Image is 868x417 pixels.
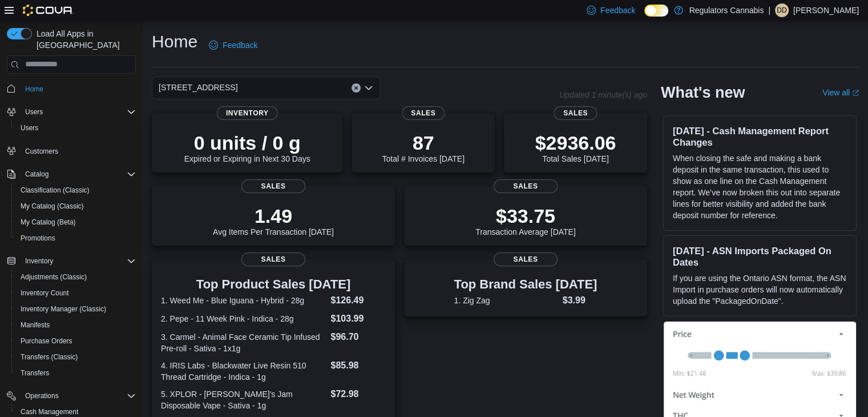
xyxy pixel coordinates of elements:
[11,198,140,214] button: My Catalog (Classic)
[16,183,136,197] span: Classification (Classic)
[213,205,334,227] p: 1.49
[554,106,597,120] span: Sales
[21,304,106,314] span: Inventory Manager (Classic)
[161,295,326,306] dt: 1. Weed Me - Blue Iguana - Hybrid - 28g
[25,170,49,179] span: Catalog
[16,318,54,332] a: Manifests
[2,104,140,120] button: Users
[352,83,361,93] button: Clear input
[21,145,63,158] a: Customers
[16,199,136,213] span: My Catalog (Classic)
[21,186,90,195] span: Classification (Classic)
[673,272,847,307] p: If you are using the Ontario ASN format, the ASN Import in purchase orders will now automatically...
[21,82,48,96] a: Home
[559,90,647,99] p: Updated 1 minute(s) ago
[793,3,859,17] p: [PERSON_NAME]
[16,121,136,135] span: Users
[241,179,305,193] span: Sales
[21,167,53,181] button: Catalog
[11,317,140,333] button: Manifests
[535,131,616,154] p: $2936.06
[16,270,136,284] span: Adjustments (Classic)
[161,278,386,291] h3: Top Product Sales [DATE]
[16,350,82,364] a: Transfers (Classic)
[25,107,43,117] span: Users
[21,105,47,119] button: Users
[21,389,63,403] button: Operations
[11,285,140,301] button: Inventory Count
[21,202,84,211] span: My Catalog (Classic)
[21,123,38,133] span: Users
[16,286,136,300] span: Inventory Count
[673,125,847,148] h3: [DATE] - Cash Management Report Changes
[213,205,334,236] div: Avg Items Per Transaction [DATE]
[535,131,616,163] div: Total Sales [DATE]
[11,301,140,317] button: Inventory Manager (Classic)
[822,88,859,97] a: View allExternal link
[330,387,385,401] dd: $72.98
[11,230,140,246] button: Promotions
[16,366,136,380] span: Transfers
[673,153,847,221] p: When closing the safe and making a bank deposit in the same transaction, this used to show as one...
[775,3,789,17] div: Devon DeSalliers
[11,333,140,349] button: Purchase Orders
[25,147,58,156] span: Customers
[16,366,54,380] a: Transfers
[2,166,140,182] button: Catalog
[364,83,373,93] button: Open list of options
[152,30,197,53] h1: Home
[241,252,305,266] span: Sales
[475,205,576,227] p: $33.75
[16,318,136,332] span: Manifests
[161,313,326,324] dt: 2. Pepe - 11 Week Pink - Indica - 28g
[600,5,635,16] span: Feedback
[16,270,91,284] a: Adjustments (Classic)
[16,350,136,364] span: Transfers (Classic)
[661,83,745,102] h2: What's new
[768,3,770,17] p: |
[330,312,385,326] dd: $103.99
[23,5,74,16] img: Cova
[11,365,140,381] button: Transfers
[21,234,55,243] span: Promotions
[161,388,326,411] dt: 5. XPLOR - [PERSON_NAME]'s Jam Disposable Vape - Sativa - 1g
[217,106,278,120] span: Inventory
[21,254,58,268] button: Inventory
[11,349,140,365] button: Transfers (Classic)
[494,179,558,193] span: Sales
[16,286,74,300] a: Inventory Count
[852,90,859,97] svg: External link
[159,81,237,94] span: [STREET_ADDRESS]
[161,360,326,383] dt: 4. IRIS Labs - Blackwater Live Resin 510 Thread Cartridge - Indica - 1g
[644,5,668,17] input: Dark Mode
[223,39,257,51] span: Feedback
[21,167,136,181] span: Catalog
[16,215,136,229] span: My Catalog (Beta)
[16,231,60,245] a: Promotions
[777,3,786,17] span: DD
[16,302,136,316] span: Inventory Manager (Classic)
[32,28,136,51] span: Load All Apps in [GEOGRAPHIC_DATA]
[11,120,140,136] button: Users
[21,407,78,416] span: Cash Management
[382,131,464,163] div: Total # Invoices [DATE]
[21,320,50,330] span: Manifests
[16,121,43,135] a: Users
[184,131,310,154] p: 0 units / 0 g
[454,278,597,291] h3: Top Brand Sales [DATE]
[2,81,140,97] button: Home
[16,334,136,348] span: Purchase Orders
[644,17,645,17] span: Dark Mode
[21,352,78,362] span: Transfers (Classic)
[16,183,94,197] a: Classification (Classic)
[454,295,558,306] dt: 1. Zig Zag
[21,336,72,346] span: Purchase Orders
[330,359,385,372] dd: $85.98
[16,334,77,348] a: Purchase Orders
[21,144,136,158] span: Customers
[16,302,111,316] a: Inventory Manager (Classic)
[16,215,80,229] a: My Catalog (Beta)
[204,34,262,57] a: Feedback
[21,218,76,227] span: My Catalog (Beta)
[25,256,53,266] span: Inventory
